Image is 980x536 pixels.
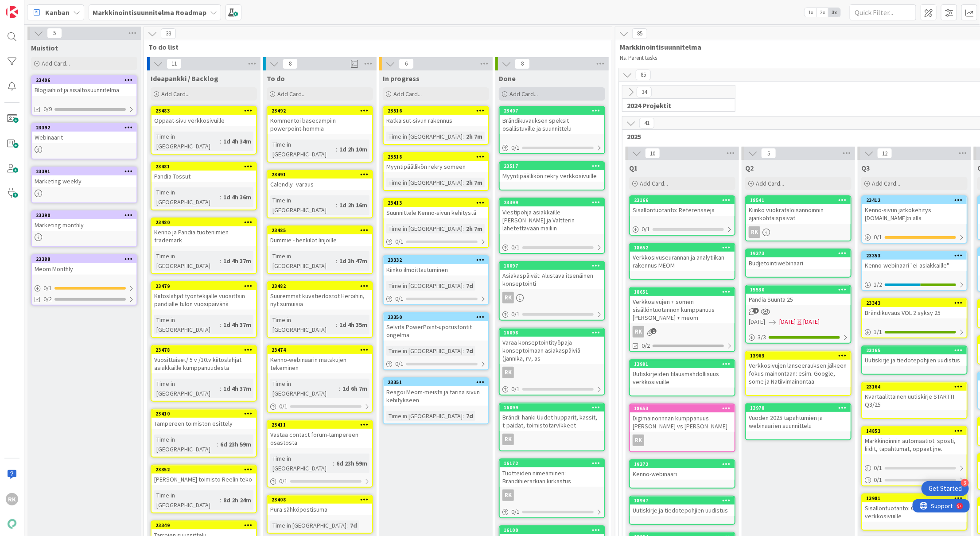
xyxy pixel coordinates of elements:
[221,256,253,266] div: 1d 4h 37m
[151,345,257,402] a: 23478Vuosittaiset/ 5 v /10.v kiitoslahjat asiakkaille kumppanuudestaTime in [GEOGRAPHIC_DATA]:1d ...
[154,187,220,207] div: Time in [GEOGRAPHIC_DATA]
[630,224,735,235] div: 0/1
[32,84,136,96] div: Blogiaihiot ja sisältösuunnitelma
[43,295,52,304] span: 0/2
[745,285,852,344] a: 15530Pandia Suunta 25[DATE][DATE][DATE]3/3
[32,263,136,275] div: Meom Monthly
[749,226,760,238] div: RK
[500,384,604,395] div: 0/1
[384,293,488,304] div: 0/1
[270,251,336,271] div: Time in [GEOGRAPHIC_DATA]
[384,358,488,369] div: 0/1
[779,317,796,326] span: [DATE]
[630,326,735,338] div: RK
[746,196,851,204] div: 18541
[383,312,489,370] a: 23350Selvitä PowerPoint-upotusfontit ongelmaTime in [GEOGRAPHIC_DATA]:7d0/1
[384,207,488,218] div: Suunnittele Kenno-sivun kehitystä
[32,255,136,263] div: 23388
[384,264,488,276] div: Kiinko ilmoittautuminen
[500,292,604,303] div: RK
[152,107,256,115] div: 23483
[221,192,253,202] div: 1d 4h 36m
[630,244,735,271] div: 18652Verkkosivuseurannan ja analytiikan rakennus MEOM
[874,280,882,289] span: 1 / 2
[629,359,735,396] a: 13991Uutiskirjeiden tilausmahdollisuus verkkosivuille
[156,219,256,225] div: 23480
[31,210,137,247] a: 23390Marketing monthly
[268,346,372,373] div: 23474Kenno-webinaarin matskujen tekeminen
[220,192,221,202] span: :
[221,320,253,330] div: 1d 4h 37m
[862,391,967,410] div: Kvartaalittainen uutiskirje STARTTI Q3/25
[272,347,372,353] div: 23474
[511,385,520,394] span: 0 / 1
[464,132,485,141] div: 2h 7m
[32,283,136,294] div: 0/1
[268,115,372,134] div: Kommentoi basecampiin powerpoint-hommia
[337,256,369,266] div: 1d 3h 47m
[31,123,137,159] a: 23392Webinaarit
[746,196,851,224] div: 18541Kiinko vuokrataloisännöinnin ajankohtaispäivät
[156,283,256,289] div: 23479
[384,386,488,406] div: Reagoi Meom-meistä ja tarina sivun kehitykseen
[386,281,463,291] div: Time in [GEOGRAPHIC_DATA]
[154,315,220,334] div: Time in [GEOGRAPHIC_DATA]
[267,225,373,274] a: 23485Dummie - henkilöt linjoilleTime in [GEOGRAPHIC_DATA]:1d 3h 47m
[384,378,488,406] div: 23351Reagoi Meom-meistä ja tarina sivun kehitykseen
[862,307,967,318] div: Brändikuvaus VOL 2 syksy 25
[630,360,735,368] div: 13991
[866,252,967,259] div: 23353
[463,281,464,291] span: :
[746,249,851,257] div: 19373
[504,263,604,269] div: 16097
[862,299,967,318] div: 23343Brändikuvaus VOL 2 syksy 25
[746,352,851,387] div: 13963Verkkosivujen lanseerauksen jälkeen fokus mainontaan: esim. Google, some ja Natiivimainontaa
[42,59,70,67] span: Add Card...
[746,294,851,305] div: Pandia Suunta 25
[499,161,605,190] a: 23517Myyntipäällikön rekry verkkosivuille
[850,4,916,20] input: Quick Filter...
[220,320,221,330] span: :
[156,347,256,353] div: 23478
[383,106,489,145] a: 23516Ratkaisut-sivun rakennusTime in [GEOGRAPHIC_DATA]:2h 7m
[500,270,604,289] div: Asiakaspäivät: Alustava itsenäinen konseptointi
[268,107,372,134] div: 23492Kommentoi basecampiin powerpoint-hommia
[154,251,220,271] div: Time in [GEOGRAPHIC_DATA]
[746,332,851,343] div: 3/3
[383,377,489,424] a: 23351Reagoi Meom-meistä ja tarina sivun kehitykseenTime in [GEOGRAPHIC_DATA]:7d
[803,317,820,326] div: [DATE]
[32,211,136,231] div: 23390Marketing monthly
[45,4,49,11] div: 9+
[272,108,372,114] div: 23492
[511,243,520,252] span: 0 / 1
[511,143,520,152] span: 0 / 1
[384,313,488,321] div: 23350
[500,309,604,320] div: 0/1
[746,286,851,305] div: 15530Pandia Suunta 25
[750,353,851,359] div: 13963
[268,354,372,373] div: Kenno-webinaarin matskujen tekeminen
[746,352,851,360] div: 13963
[388,154,488,160] div: 23518
[267,345,373,413] a: 23474Kenno-webinaarin matskujen tekeminenTime in [GEOGRAPHIC_DATA]:1d 6h 7m0/1
[640,179,668,187] span: Add Card...
[31,75,137,116] a: 23406Blogiaihiot ja sisältösuunnitelma0/9
[32,124,136,132] div: 23392
[746,204,851,224] div: Kiinko vuokrataloisännöinnin ajankohtaispäivät
[862,383,967,391] div: 23164
[32,76,136,96] div: 23406Blogiaihiot ja sisältösuunnitelma
[745,351,852,396] a: 13963Verkkosivujen lanseerauksen jälkeen fokus mainontaan: esim. Google, some ja Natiivimainontaa
[43,105,52,114] span: 0/9
[384,378,488,386] div: 23351
[268,282,372,310] div: 23482Suuremmat kuvatiedostot Heroihin, nyt sumuisia
[386,132,463,141] div: Time in [GEOGRAPHIC_DATA]
[270,195,336,215] div: Time in [GEOGRAPHIC_DATA]
[272,227,372,233] div: 23485
[268,282,372,290] div: 23482
[861,346,968,375] a: 23165Uutiskirje ja tiedotepohjien uudistus
[152,107,256,126] div: 23483Oppaat-sivu verkkosivuille
[500,262,604,270] div: 16097
[395,359,404,369] span: 0 / 1
[386,346,463,356] div: Time in [GEOGRAPHIC_DATA]
[758,333,766,342] span: 3 / 3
